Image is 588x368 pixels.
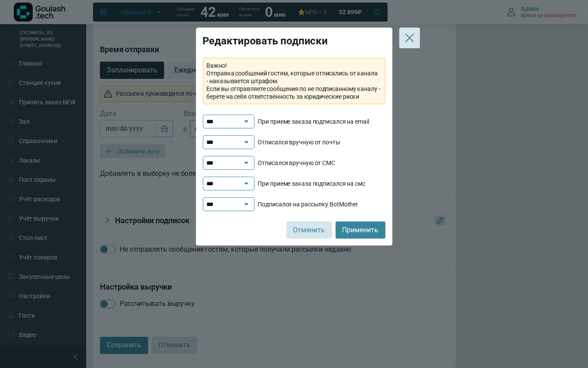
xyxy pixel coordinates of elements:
span: Важно! Отправка сообщений гостям, которые отписались от канала - наказывается штрафом. Если вы от... [207,62,382,100]
li: Подписался на рассылку BotMother [203,197,386,211]
span: Отменить [293,225,325,235]
span: Применить [342,225,379,235]
li: При приеме заказа подписался на email [203,115,386,128]
li: Отписался вручную от почты [203,135,386,149]
h4: Редактировать подписки [203,34,386,47]
li: При приеме заказа подписался на смс [203,177,386,190]
button: Применить [336,221,386,239]
li: Отписался вручную от СМС [203,156,386,170]
button: Отменить [286,221,332,239]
